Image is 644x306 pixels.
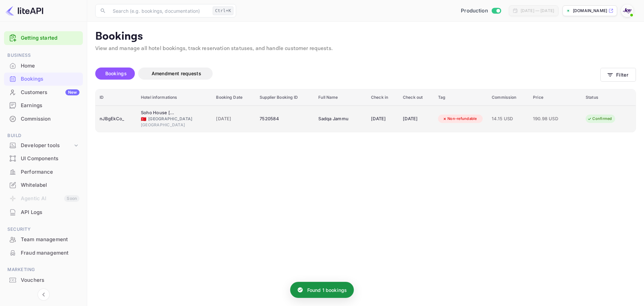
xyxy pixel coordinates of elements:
[21,236,79,244] div: Team management
[533,115,567,123] span: 190.98 USD
[260,114,310,124] div: 7520584
[21,155,79,163] div: UI Components
[95,30,636,43] p: Bookings
[4,274,83,287] div: Vouchers
[152,71,201,76] span: Amendment requests
[141,117,146,121] span: Türkiye
[600,68,636,82] button: Filter
[307,287,347,294] p: Found 1 bookings
[434,89,488,106] th: Tag
[4,233,83,246] div: Team management
[4,233,83,246] a: Team management
[21,249,79,257] div: Fraud management
[573,8,607,14] p: [DOMAIN_NAME]
[4,206,83,219] div: API Logs
[521,8,554,14] div: [DATE] — [DATE]
[21,34,79,42] a: Getting started
[95,45,636,53] p: View and manage all hotel bookings, track reservation statuses, and handle customer requests.
[403,114,430,124] div: [DATE]
[461,7,488,15] span: Production
[213,6,233,15] div: Ctrl+K
[95,68,600,80] div: account-settings tabs
[4,152,83,165] a: UI Components
[367,89,399,106] th: Check in
[488,89,529,106] th: Commission
[318,114,352,124] div: Sadqa Jammu
[109,4,210,17] input: Search (e.g. bookings, documentation)
[4,166,83,178] a: Performance
[137,89,212,106] th: Hotel informations
[4,86,83,98] a: CustomersNew
[4,59,83,72] a: Home
[4,152,83,165] div: UI Components
[21,181,79,189] div: Whitelabel
[371,114,395,124] div: [DATE]
[4,206,83,218] a: API Logs
[256,89,314,106] th: Supplier Booking ID
[96,89,636,132] table: booking table
[4,247,83,259] a: Fraud management
[21,62,79,70] div: Home
[458,7,503,15] div: Switch to Sandbox mode
[583,115,616,123] div: Confirmed
[96,89,137,106] th: ID
[141,116,208,122] div: [GEOGRAPHIC_DATA]
[4,31,83,45] div: Getting started
[4,86,83,99] div: CustomersNew
[21,276,79,284] div: Vouchers
[492,115,525,123] span: 14.15 USD
[4,73,83,85] a: Bookings
[399,89,434,106] th: Check out
[38,289,50,301] button: Collapse navigation
[212,89,256,106] th: Booking Date
[21,115,79,123] div: Commission
[21,89,79,96] div: Customers
[4,274,83,286] a: Vouchers
[141,110,174,116] div: Soho House Istanbul
[4,99,83,112] div: Earnings
[21,75,79,83] div: Bookings
[4,266,83,273] span: Marketing
[4,52,83,59] span: Business
[529,89,582,106] th: Price
[4,99,83,112] a: Earnings
[21,209,79,216] div: API Logs
[105,71,127,76] span: Bookings
[582,89,636,106] th: Status
[4,132,83,139] span: Build
[21,142,73,149] div: Developer tools
[622,5,633,16] img: With Joy
[4,179,83,191] a: Whitelabel
[65,89,79,95] div: New
[5,5,43,16] img: LiteAPI logo
[438,115,481,123] div: Non-refundable
[100,114,133,124] div: nJBgEkCo_
[21,102,79,110] div: Earnings
[21,168,79,176] div: Performance
[141,122,208,128] div: [GEOGRAPHIC_DATA]
[4,113,83,125] a: Commission
[4,140,83,151] div: Developer tools
[4,226,83,233] span: Security
[216,115,252,123] span: [DATE]
[314,89,367,106] th: Full Name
